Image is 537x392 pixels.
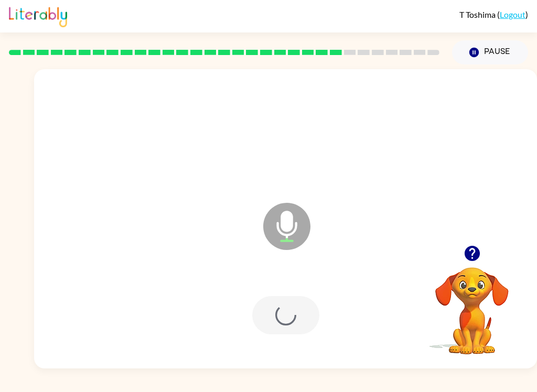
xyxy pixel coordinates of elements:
[420,251,524,356] video: Your browser must support playing .mp4 files to use Literably. Please try using another browser.
[500,9,525,19] a: Logout
[459,9,528,19] div: ( )
[452,40,528,64] button: Pause
[459,9,497,19] span: T Toshima
[9,4,67,27] img: Literably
